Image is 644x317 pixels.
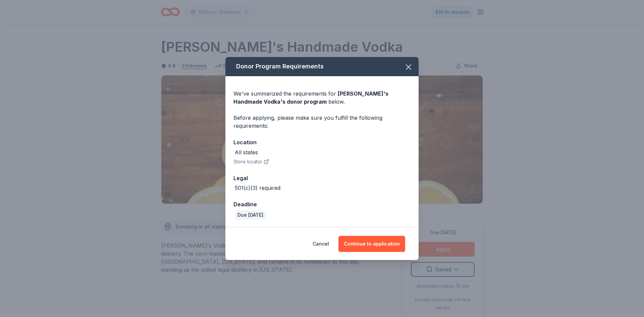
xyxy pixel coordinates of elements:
[233,174,411,182] div: Legal
[233,114,411,130] div: Before applying, please make sure you fulfill the following requirements:
[233,90,411,106] div: We've summarized the requirements for below.
[225,57,419,76] div: Donor Program Requirements
[233,138,411,147] div: Location
[235,210,266,220] div: Due [DATE]
[313,236,329,252] button: Cancel
[338,236,405,252] button: Continue to application
[235,148,258,156] div: All states
[235,184,280,192] div: 501(c)(3) required
[233,158,269,166] button: Store locator
[233,200,411,209] div: Deadline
